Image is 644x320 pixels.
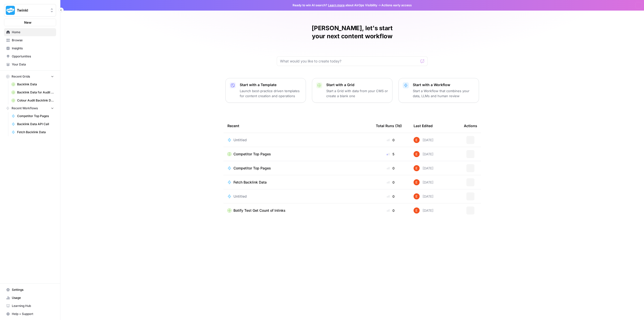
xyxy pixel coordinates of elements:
span: Your Data [12,62,54,67]
span: Help + Support [12,312,54,316]
div: [DATE] [414,165,433,171]
span: Fetch Backlink Data [233,180,267,185]
span: Opportunities [12,54,54,59]
a: Competitor Top Pages [9,112,56,120]
a: Colour Audit Backlink Data [9,96,56,104]
span: Insights [12,46,54,51]
p: Start with a Workflow [413,82,475,87]
span: Backlink Data API Call [17,122,54,126]
a: Usage [4,294,56,302]
a: Learn more [328,3,345,7]
img: 8y9pl6iujm21he1dbx14kgzmrglr [414,193,420,199]
a: Browse [4,36,56,44]
a: Insights [4,44,56,52]
div: 0 [376,180,406,185]
button: Help + Support [4,310,56,318]
span: Recent Workflows [12,106,38,111]
img: 8y9pl6iujm21he1dbx14kgzmrglr [414,165,420,171]
a: Untitled [227,137,368,143]
a: Botify Test Get Count of Inlinks [227,208,368,213]
img: 8y9pl6iujm21he1dbx14kgzmrglr [414,179,420,185]
a: Home [4,28,56,36]
div: [DATE] [414,193,433,199]
span: Twinkl [17,8,47,13]
span: Browse [12,38,54,43]
img: 8y9pl6iujm21he1dbx14kgzmrglr [414,151,420,157]
span: Competitor Top Pages [17,114,54,118]
span: Untitled [233,194,247,199]
div: 0 [376,208,406,213]
button: Recent Workflows [4,104,56,112]
a: Backlink Data for Audit Grid [9,88,56,96]
div: Last Edited [414,119,433,133]
p: Start a Workflow that combines your data, LLMs and human review [413,88,475,98]
div: [DATE] [414,151,433,157]
span: Backlink Data [17,82,54,87]
span: Colour Audit Backlink Data [17,98,54,103]
div: 0 [376,137,406,143]
p: Start with a Grid [326,82,388,87]
span: Recent Grids [12,74,30,79]
button: Start with a TemplateLaunch best-practice driven templates for content creation and operations [225,78,306,103]
button: Start with a WorkflowStart a Workflow that combines your data, LLMs and human review [398,78,479,103]
button: Recent Grids [4,73,56,80]
span: Competitor Top Pages [233,152,271,157]
a: Backlink Data API Call [9,120,56,128]
img: Twinkl Logo [6,6,15,15]
a: Backlink Data [9,80,56,88]
span: Untitled [233,137,247,143]
div: Actions [464,119,477,133]
img: 8y9pl6iujm21he1dbx14kgzmrglr [414,137,420,143]
p: Launch best-practice driven templates for content creation and operations [240,88,302,98]
a: Your Data [4,60,56,68]
a: Opportunities [4,52,56,60]
div: Total Runs (7d) [376,119,402,133]
div: [DATE] [414,207,433,214]
div: Recent [227,119,368,133]
button: New [4,19,56,26]
span: Usage [12,296,54,300]
a: Competitor Top Pages [227,152,368,157]
span: New [24,20,31,25]
span: Ready to win AI search? about AirOps Visibility [293,3,377,8]
a: Competitor Top Pages [227,166,368,171]
span: Botify Test Get Count of Inlinks [233,208,286,213]
span: Home [12,30,54,34]
p: Start with a Template [240,82,302,87]
span: Learning Hub [12,304,54,308]
div: 0 [376,166,406,171]
span: Settings [12,288,54,292]
div: 0 [376,194,406,199]
span: Actions early access [381,3,412,8]
span: Backlink Data for Audit Grid [17,90,54,95]
p: Start a Grid with data from your CMS or create a blank one [326,88,388,98]
a: Learning Hub [4,302,56,310]
img: 8y9pl6iujm21he1dbx14kgzmrglr [414,207,420,214]
button: Start with a GridStart a Grid with data from your CMS or create a blank one [312,78,392,103]
a: Fetch Backlink Data [227,180,368,185]
a: Untitled [227,194,368,199]
div: [DATE] [414,137,433,143]
input: What would you like to create today? [280,59,418,64]
div: [DATE] [414,179,433,185]
span: Competitor Top Pages [233,166,271,171]
h1: [PERSON_NAME], let's start your next content workflow [277,24,428,40]
span: Fetch Backlink Data [17,130,54,134]
button: Workspace: Twinkl [4,4,56,17]
a: Fetch Backlink Data [9,128,56,136]
a: Settings [4,286,56,294]
div: 5 [376,152,406,157]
